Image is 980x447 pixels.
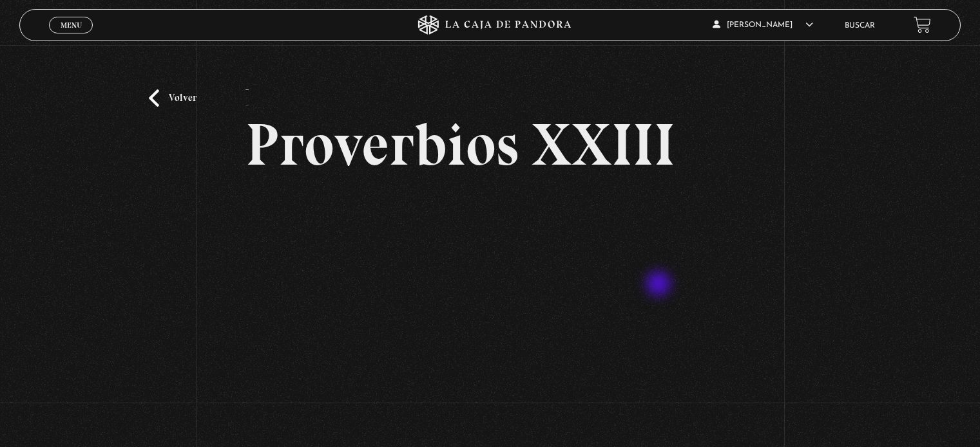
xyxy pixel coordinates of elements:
[245,115,735,174] h2: Proverbios XXIII
[149,89,197,107] a: Volver
[245,89,249,115] p: -
[845,22,875,30] a: Buscar
[914,16,931,33] a: View your shopping cart
[56,32,86,41] span: Cerrar
[61,21,82,29] span: Menu
[713,21,813,29] span: [PERSON_NAME]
